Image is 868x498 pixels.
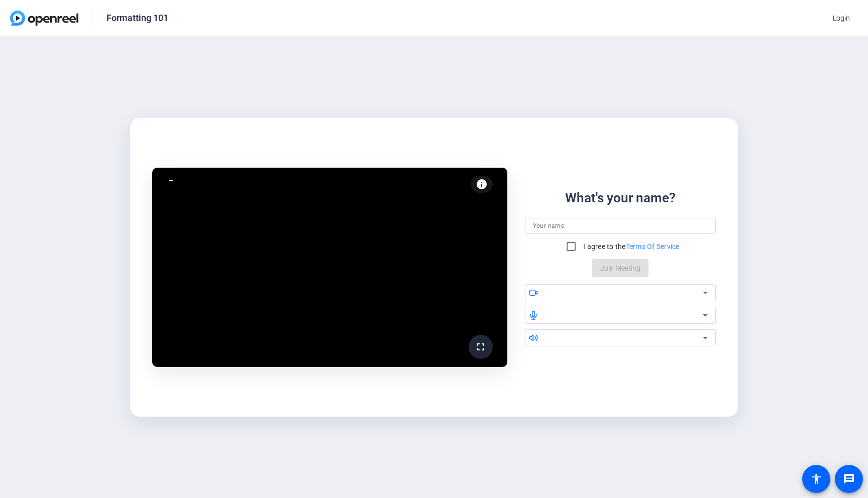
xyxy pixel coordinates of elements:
[475,341,487,353] mat-icon: fullscreen
[533,220,708,232] input: Your name
[476,178,488,190] mat-icon: info
[626,242,680,251] a: Terms Of Service
[833,13,850,24] span: Login
[565,188,676,208] div: What's your name?
[825,9,858,27] button: Login
[10,11,78,26] img: OpenReel logo
[810,473,822,485] mat-icon: accessibility
[581,241,680,252] label: I agree to the
[106,12,168,24] div: Formatting 101
[843,473,855,485] mat-icon: message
